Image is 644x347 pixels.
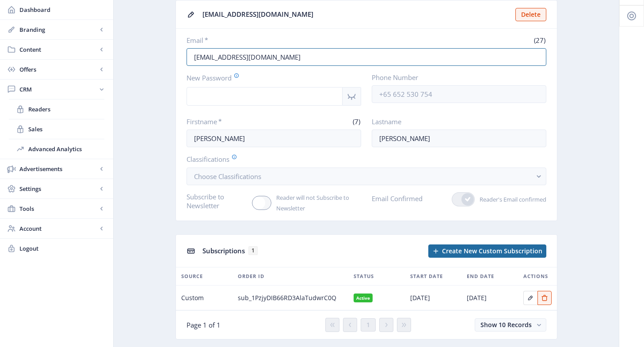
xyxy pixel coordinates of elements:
[238,293,336,303] span: sub_1PzjyDIB66RD3AlaTudwrC0Q
[181,293,204,303] span: Custom
[181,271,203,282] span: Source
[351,117,361,126] span: (7)
[187,168,546,185] button: Choose Classifications
[354,294,373,302] nb-badge: Active
[19,224,97,233] span: Account
[9,99,104,119] a: Readers
[187,154,539,164] label: Classifications
[271,192,361,214] span: Reader will not Subscribe to Newsletter
[187,117,271,126] label: Firstname
[354,271,374,282] span: Status
[423,244,546,258] a: New page
[475,194,546,205] span: Reader's Email confirmed
[187,192,245,210] label: Subscribe to Newsletter
[19,204,97,213] span: Tools
[187,48,546,66] input: Enter reader’s email
[202,8,510,21] div: [EMAIL_ADDRESS][DOMAIN_NAME]
[523,293,537,301] a: Edit page
[533,36,546,45] span: (27)
[372,192,423,205] label: Email Confirmed
[467,271,494,282] span: End Date
[28,125,104,133] span: Sales
[28,105,104,114] span: Readers
[19,25,97,34] span: Branding
[238,271,264,282] span: Order ID
[175,234,557,339] app-collection-view: Subscriptions
[187,36,363,45] label: Email
[194,172,261,181] span: Choose Classifications
[19,5,106,14] span: Dashboard
[343,87,361,106] nb-icon: Show password
[19,45,97,54] span: Content
[19,164,97,173] span: Advertisements
[19,65,97,74] span: Offers
[467,293,487,303] span: [DATE]
[9,139,104,159] a: Advanced Analytics
[248,246,258,255] span: 1
[372,85,546,103] input: +65 652 530 754
[28,145,104,153] span: Advanced Analytics
[515,8,546,21] button: Delete
[442,248,542,255] span: Create New Custom Subscription
[187,130,361,147] input: Enter reader’s firstname
[9,119,104,139] a: Sales
[361,318,376,332] button: 1
[372,73,539,82] label: Phone Number
[19,85,97,94] span: CRM
[475,318,546,332] button: Show 10 Records
[410,271,443,282] span: Start Date
[202,246,245,255] span: Subscriptions
[372,130,546,147] input: Enter reader’s lastname
[537,293,552,301] a: Edit page
[19,184,97,193] span: Settings
[19,244,106,253] span: Logout
[523,271,548,282] span: Actions
[372,117,539,126] label: Lastname
[410,293,430,303] span: [DATE]
[428,244,546,258] button: Create New Custom Subscription
[187,73,354,83] label: New Password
